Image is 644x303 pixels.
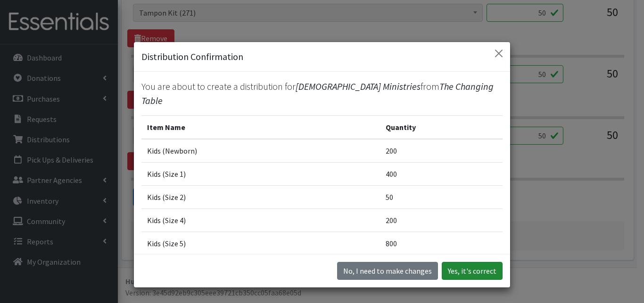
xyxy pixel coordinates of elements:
[141,79,503,108] p: You are about to create a distribution for from
[141,50,243,64] h5: Distribution Confirmation
[141,139,380,163] td: Kids (Newborn)
[380,116,503,139] th: Quantity
[380,163,503,186] td: 400
[380,186,503,209] td: 50
[491,46,506,61] button: Close
[141,209,380,232] td: Kids (Size 4)
[380,139,503,163] td: 200
[141,232,380,255] td: Kids (Size 5)
[380,209,503,232] td: 200
[141,186,380,209] td: Kids (Size 2)
[296,80,421,92] span: [DEMOGRAPHIC_DATA] Ministries
[141,116,380,139] th: Item Name
[337,262,438,280] button: No I need to make changes
[442,262,503,280] button: Yes, it's correct
[380,232,503,255] td: 800
[141,163,380,186] td: Kids (Size 1)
